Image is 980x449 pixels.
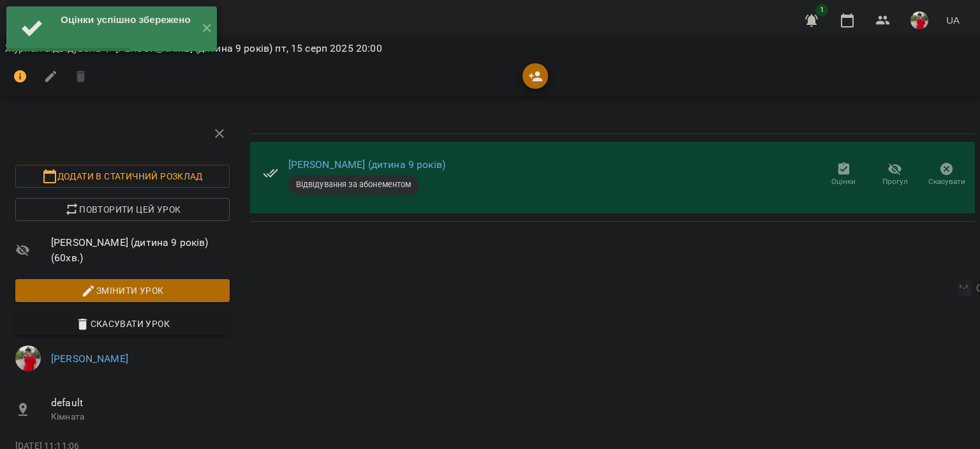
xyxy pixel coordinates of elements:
img: 54b6d9b4e6461886c974555cb82f3b73.jpg [910,11,928,29]
span: Додати в статичний розклад [26,169,219,184]
button: Змінити урок [15,279,230,302]
span: Повторити цей урок [26,202,219,217]
button: Скасувати [921,157,972,193]
span: default [51,395,230,411]
span: 1 [815,4,828,17]
nav: breadcrumb [5,41,975,56]
span: [PERSON_NAME] (дитина 9 років) ( 60 хв. ) [51,235,230,265]
a: [PERSON_NAME] [51,353,128,365]
p: [PERSON_NAME] (дитина 9 років) пт, 15 серп 2025 20:00 [115,41,382,56]
button: Додати в статичний розклад [15,165,230,188]
span: Скасувати Урок [26,316,219,331]
button: Оцінки [818,157,870,193]
span: Прогул [882,176,908,187]
button: Скасувати Урок [15,312,230,335]
span: Оцінки [831,176,856,187]
span: Відвідування за абонементом [288,179,419,190]
span: Змінити урок [26,283,219,298]
span: Скасувати [928,176,965,187]
p: Кімната [51,411,230,423]
a: [PERSON_NAME] (дитина 9 років) [288,158,445,171]
button: UA [941,8,965,32]
button: Прогул [870,157,921,193]
img: 54b6d9b4e6461886c974555cb82f3b73.jpg [15,346,41,371]
button: Повторити цей урок [15,198,230,221]
div: Оцінки успішно збережено [61,13,191,27]
span: UA [946,13,960,27]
